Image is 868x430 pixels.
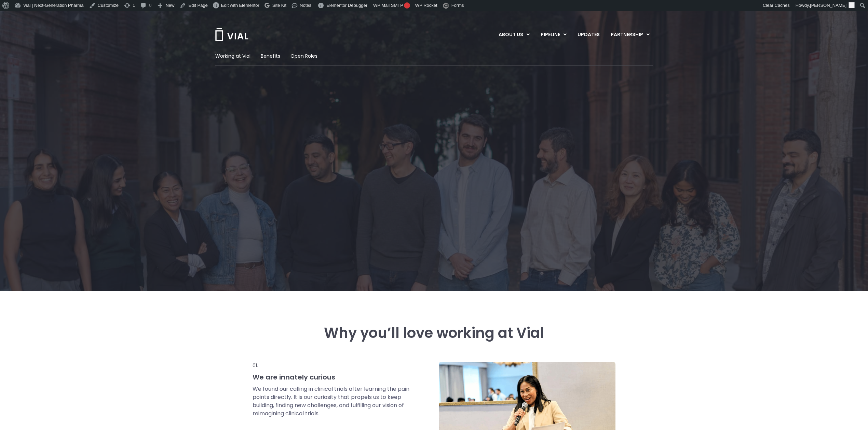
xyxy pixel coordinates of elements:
[221,3,259,8] span: Edit with Elementor
[605,29,655,41] a: PARTNERSHIPMenu Toggle
[493,29,535,41] a: ABOUT USMenu Toggle
[290,53,317,60] a: Open Roles
[535,29,572,41] a: PIPELINEMenu Toggle
[272,3,286,8] span: Site Kit
[253,385,410,418] p: We found our calling in clinical trials after learning the pain points directly. It is our curios...
[215,28,249,41] img: Vial Logo
[215,53,250,60] a: Working at Vial
[810,3,846,8] span: [PERSON_NAME]
[261,53,280,60] a: Benefits
[253,362,410,369] p: 01.
[253,373,410,382] h3: We are innately curious
[253,325,615,341] h3: Why you’ll love working at Vial
[404,2,410,9] span: !
[572,29,605,41] a: UPDATES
